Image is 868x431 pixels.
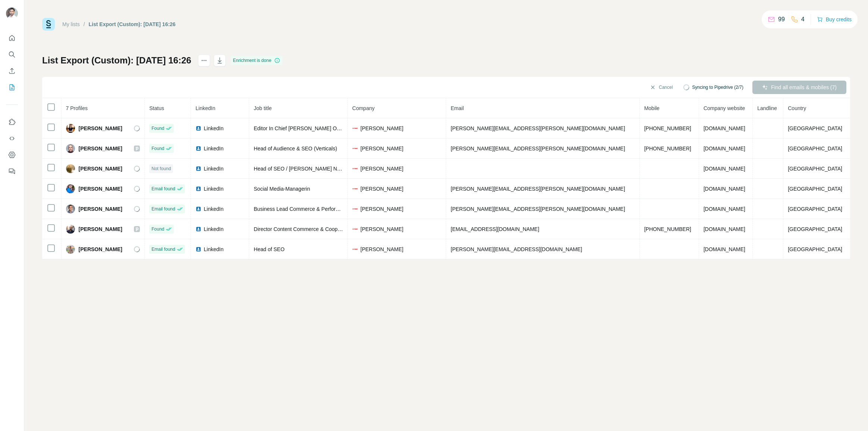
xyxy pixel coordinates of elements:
span: [PHONE_NUMBER] [644,146,691,152]
span: [GEOGRAPHIC_DATA] [788,146,842,152]
button: Buy credits [817,14,852,25]
span: Mobile [644,105,659,111]
span: [PERSON_NAME] [360,225,403,233]
span: [PERSON_NAME] [79,205,122,213]
button: Use Surfe on LinkedIn [6,115,18,129]
img: Avatar [66,164,75,173]
img: Avatar [66,144,75,153]
button: Search [6,48,18,61]
button: Cancel [645,81,678,94]
span: Email [451,105,464,111]
span: Head of SEO / [PERSON_NAME] NRW [254,166,345,172]
img: LinkedIn logo [195,186,201,192]
img: LinkedIn logo [195,146,201,152]
img: LinkedIn logo [195,166,201,172]
button: Dashboard [6,148,18,162]
span: LinkedIn [204,246,223,253]
span: [PERSON_NAME][EMAIL_ADDRESS][PERSON_NAME][DOMAIN_NAME] [451,146,625,152]
span: [GEOGRAPHIC_DATA] [788,246,842,252]
span: [DOMAIN_NAME] [704,125,745,131]
span: Business Lead Commerce & Performance Content Regionalmedien [254,206,410,212]
img: Avatar [66,124,75,133]
img: LinkedIn logo [195,206,201,212]
span: [PERSON_NAME] [79,125,122,132]
span: Syncing to Pipedrive (2/7) [692,84,743,91]
span: [GEOGRAPHIC_DATA] [788,125,842,131]
span: [PERSON_NAME] [79,246,122,253]
img: Avatar [66,225,75,234]
span: LinkedIn [204,205,223,213]
span: [PHONE_NUMBER] [644,125,691,131]
span: Head of SEO [254,246,285,252]
span: [DOMAIN_NAME] [704,146,745,152]
span: [PERSON_NAME] [79,145,122,152]
span: Email found [151,246,175,253]
img: company-logo [352,246,358,252]
span: [PERSON_NAME] [360,246,403,253]
img: company-logo [352,206,358,212]
span: Company website [704,105,745,111]
img: LinkedIn logo [195,226,201,232]
span: 7 Profiles [66,105,88,111]
span: [PERSON_NAME][EMAIL_ADDRESS][PERSON_NAME][DOMAIN_NAME] [451,125,625,131]
span: Company [352,105,375,111]
button: Quick start [6,31,18,45]
button: Use Surfe API [6,132,18,145]
span: [PERSON_NAME] [360,145,403,152]
span: Status [149,105,164,111]
img: LinkedIn logo [195,246,201,252]
span: [DOMAIN_NAME] [704,206,745,212]
span: Head of Audience & SEO (Verticals) [254,146,337,152]
span: LinkedIn [204,125,223,132]
p: 99 [778,15,785,24]
img: company-logo [352,186,358,192]
p: 4 [801,15,805,24]
span: Director Content Commerce & Cooperations [254,226,356,232]
button: My lists [6,81,18,94]
span: [DOMAIN_NAME] [704,166,745,172]
span: Landline [757,105,777,111]
img: Surfe Logo [42,18,55,31]
span: [PERSON_NAME] [360,185,403,193]
span: Email found [151,206,175,212]
span: [PERSON_NAME] [79,165,122,172]
a: My lists [62,21,80,27]
button: Enrich CSV [6,64,18,78]
button: Feedback [6,165,18,178]
span: [PERSON_NAME][EMAIL_ADDRESS][PERSON_NAME][DOMAIN_NAME] [451,206,625,212]
span: Not found [151,165,171,172]
span: LinkedIn [204,225,223,233]
span: Editor In Chief [PERSON_NAME] Online NRW [254,125,361,131]
span: [PERSON_NAME][EMAIL_ADDRESS][PERSON_NAME][DOMAIN_NAME] [451,186,625,192]
button: actions [198,54,210,66]
span: Found [151,226,164,232]
img: company-logo [352,125,358,131]
img: company-logo [352,146,358,152]
span: Found [151,145,164,152]
span: [DOMAIN_NAME] [704,186,745,192]
span: [GEOGRAPHIC_DATA] [788,186,842,192]
span: [PERSON_NAME] [79,225,122,233]
li: / [84,21,85,28]
span: Found [151,125,164,132]
span: [GEOGRAPHIC_DATA] [788,226,842,232]
span: Country [788,105,806,111]
span: LinkedIn [204,145,223,152]
span: LinkedIn [204,165,223,172]
span: [PHONE_NUMBER] [644,226,691,232]
span: Job title [254,105,272,111]
div: List Export (Custom): [DATE] 16:26 [89,21,176,28]
img: Avatar [6,7,18,19]
span: [PERSON_NAME] [360,165,403,172]
div: Enrichment is done [231,56,283,65]
span: [DOMAIN_NAME] [704,226,745,232]
img: Avatar [66,204,75,213]
span: Email found [151,185,175,192]
img: company-logo [352,226,358,232]
span: LinkedIn [204,185,223,193]
span: [PERSON_NAME] [360,125,403,132]
h1: List Export (Custom): [DATE] 16:26 [42,54,191,66]
img: LinkedIn logo [195,125,201,131]
span: [PERSON_NAME][EMAIL_ADDRESS][DOMAIN_NAME] [451,246,582,252]
span: [EMAIL_ADDRESS][DOMAIN_NAME] [451,226,539,232]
